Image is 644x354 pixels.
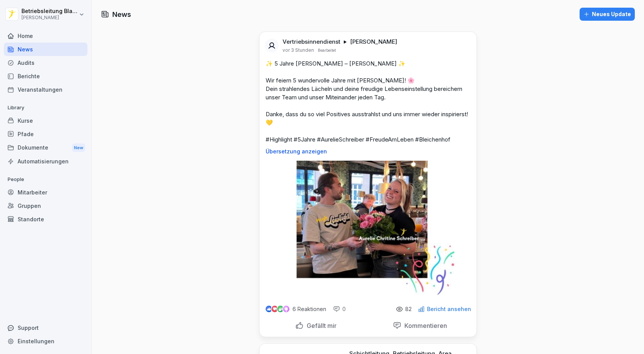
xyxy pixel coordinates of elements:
p: Betriebsleitung Blankenese [21,8,77,15]
div: Support [4,321,87,334]
p: [PERSON_NAME] [21,15,77,20]
p: 6 Reaktionen [292,306,326,312]
div: Neues Update [583,10,631,18]
p: Übersetzung anzeigen [266,148,470,155]
img: like [266,306,272,312]
a: Pfade [4,127,87,141]
p: People [4,173,87,186]
p: Bericht ansehen [427,306,471,312]
a: Gruppen [4,199,87,212]
a: Mitarbeiter [4,186,87,199]
a: Veranstaltungen [4,83,87,96]
img: celebrate [277,306,284,312]
a: Home [4,29,87,43]
a: Standorte [4,212,87,226]
img: love [272,306,278,312]
p: Vertriebsinnendienst [283,38,340,46]
a: Kurse [4,114,87,127]
div: Dokumente [4,141,87,155]
p: [PERSON_NAME] [350,38,397,46]
a: DokumenteNew [4,141,87,155]
a: News [4,43,87,56]
p: Gefällt mir [304,322,337,329]
p: Library [4,102,87,114]
a: Automatisierungen [4,155,87,168]
button: Neues Update [580,8,635,21]
p: 82 [405,306,412,312]
a: Audits [4,56,87,69]
a: Einstellungen [4,334,87,348]
div: 0 [333,305,346,313]
img: inspiring [283,306,289,313]
div: New [72,143,85,152]
img: gpfi0jgz0f3ip09na3z8xm9q.png [281,161,454,297]
p: ✨ 5 Jahre [PERSON_NAME] – [PERSON_NAME] ✨ Wir feiern 5 wundervolle Jahre mit [PERSON_NAME]! 🌸 Dei... [266,59,470,144]
a: Berichte [4,69,87,83]
p: vor 3 Stunden [283,47,314,53]
p: Kommentieren [401,322,447,329]
p: Bearbeitet [318,47,336,53]
h1: News [112,9,131,20]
